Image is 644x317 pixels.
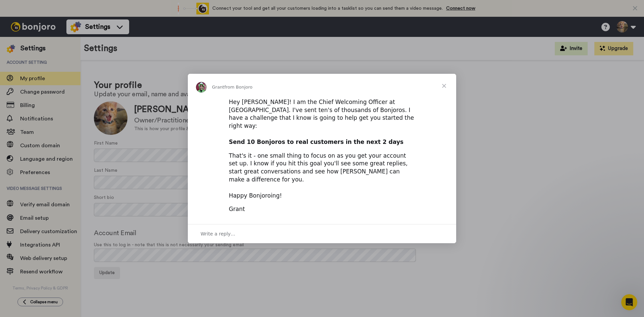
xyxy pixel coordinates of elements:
[224,85,253,90] span: from Bonjoro
[229,98,415,146] div: Hey [PERSON_NAME]! I am the Chief Welcoming Officer at [GEOGRAPHIC_DATA]. I've sent ten's of thou...
[229,205,415,213] div: Grant
[432,74,456,98] span: Close
[229,139,404,145] b: Send 10 Bonjoros to real customers in the next 2 days
[212,85,224,90] span: Grant
[196,82,207,93] img: Profile image for Grant
[201,229,235,238] span: Write a reply…
[188,224,456,243] div: Open conversation and reply
[229,152,415,200] div: That's it - one small thing to focus on as you get your account set up. I know if you hit this go...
